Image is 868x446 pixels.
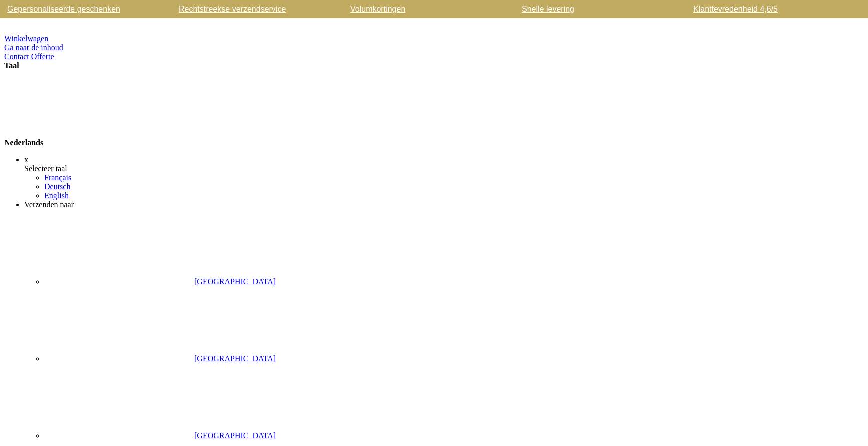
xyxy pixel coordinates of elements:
[44,277,276,286] a: [GEOGRAPHIC_DATA]
[4,138,43,147] span: Nederlands
[44,182,70,191] a: Deutsch
[31,52,54,61] a: Offerte
[4,34,48,43] a: Winkelwagen
[44,191,69,200] a: English
[520,5,666,13] a: Snelle levering
[348,5,494,13] a: Volumkortingen
[4,61,19,70] span: Taal
[44,354,276,363] a: [GEOGRAPHIC_DATA]
[24,155,864,164] div: x
[4,43,63,52] a: Ga naar de inhoud
[5,5,151,13] a: Gepersonaliseerde geschenken
[24,164,864,173] div: Selecteer taal
[4,52,29,61] a: Contact
[44,173,71,182] a: Français
[691,5,837,13] a: Klanttevredenheid 4,6/5
[177,5,323,13] a: Rechtstreekse verzendservice
[24,200,864,209] div: Verzenden naar
[44,431,276,440] a: [GEOGRAPHIC_DATA]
